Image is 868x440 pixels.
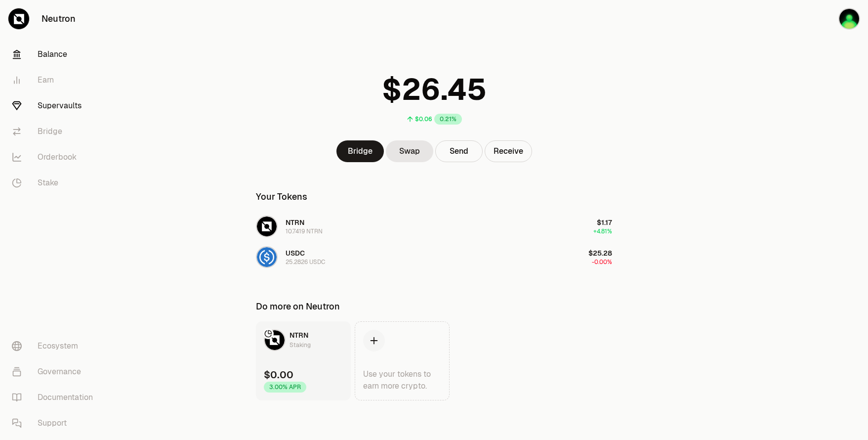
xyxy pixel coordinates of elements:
a: Documentation [4,385,107,410]
a: Swap [386,140,433,162]
button: Receive [485,140,532,162]
a: Use your tokens to earn more crypto. [355,321,450,400]
span: +4.81% [593,227,612,235]
a: Supervaults [4,93,107,119]
div: $0.06 [415,115,432,123]
div: Your Tokens [256,190,307,204]
button: USDC LogoUSDC25.2826 USDC$25.28-0.00% [250,242,618,272]
div: Do more on Neutron [256,300,340,313]
div: $0.00 [264,368,293,382]
span: $25.28 [588,249,612,258]
a: Bridge [336,140,384,162]
a: NTRN LogoNTRNStaking$0.003.00% APR [256,321,351,400]
div: 0.21% [434,114,462,125]
button: Send [435,140,483,162]
a: Ecosystem [4,333,107,359]
img: NTRN Logo [257,217,277,236]
span: -0.00% [592,258,612,266]
img: NTRN Logo [265,330,285,350]
div: Use your tokens to earn more crypto. [363,368,441,392]
span: USDC [286,249,305,258]
button: NTRN LogoNTRN10.7419 NTRN$1.17+4.81% [250,212,618,241]
span: NTRN [286,218,304,227]
div: 10.7419 NTRN [286,227,323,235]
a: Governance [4,359,107,385]
img: USDC Logo [257,247,277,267]
a: Balance [4,42,107,67]
img: KO [838,8,860,30]
a: Orderbook [4,144,107,170]
div: Staking [289,340,311,350]
div: 3.00% APR [264,382,306,393]
a: Bridge [4,119,107,144]
a: Earn [4,67,107,93]
span: $1.17 [597,218,612,227]
span: NTRN [289,331,308,340]
a: Stake [4,170,107,196]
div: 25.2826 USDC [286,258,325,266]
a: Support [4,410,107,436]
